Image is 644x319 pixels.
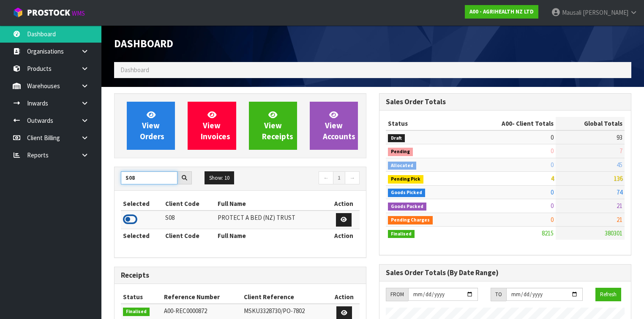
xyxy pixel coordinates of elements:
a: ViewReceipts [249,102,297,150]
span: Allocated [388,162,416,170]
span: ProStock [27,7,70,18]
span: Pending Charges [388,216,433,224]
span: View Accounts [323,110,355,141]
div: FROM [386,288,408,301]
span: 0 [551,188,554,196]
input: Search clients [121,171,177,184]
span: 93 [617,133,622,141]
span: 0 [551,147,554,155]
span: Dashboard [120,66,149,74]
th: Selected [121,229,163,242]
th: Full Name [216,229,327,242]
span: Goods Packed [388,203,426,211]
span: Finalised [123,308,150,316]
span: 0 [551,216,554,224]
th: Selected [121,197,163,211]
span: 7 [619,147,622,155]
span: View Invoices [201,110,230,141]
a: 1 [333,171,345,185]
span: [PERSON_NAME] [583,8,628,16]
h3: Receipts [121,271,360,279]
span: Pending Pick [388,175,423,184]
th: Action [328,229,360,242]
th: Full Name [216,197,327,211]
th: Client Code [163,197,216,211]
nav: Page navigation [246,171,360,186]
span: 0 [551,202,554,210]
span: 4 [551,174,554,182]
div: TO [491,288,506,301]
span: Pending [388,148,413,156]
td: PROTECT A BED (NZ) TRUST [216,211,327,229]
span: 0 [551,161,554,169]
span: 0 [551,133,554,141]
a: ViewAccounts [310,102,358,150]
span: A00 [502,119,512,127]
button: Refresh [595,288,621,301]
button: Show: 10 [205,171,234,185]
span: 74 [617,188,622,196]
h3: Sales Order Totals (By Date Range) [386,269,625,277]
a: A00 - AGRIHEALTH NZ LTD [465,5,538,19]
th: Client Reference [242,290,328,304]
span: 21 [617,216,622,224]
th: Global Totals [556,117,625,130]
h3: Sales Order Totals [386,98,625,106]
th: Client Code [163,229,216,242]
span: A00-REC0000872 [164,307,207,315]
small: WMS [72,9,85,17]
th: Status [386,117,465,130]
span: Dashboard [114,37,173,50]
img: cube-alt.png [13,7,23,18]
th: Reference Number [162,290,242,304]
span: Finalised [388,230,415,238]
span: View Receipts [262,110,293,141]
a: → [345,171,360,185]
span: 8215 [542,229,554,237]
span: Goods Picked [388,189,425,197]
span: 380301 [605,229,622,237]
span: 45 [617,161,622,169]
th: Action [329,290,360,304]
span: MSKU3328730/PO-7802 [244,307,305,315]
th: - Client Totals [465,117,556,130]
span: 136 [614,174,622,182]
td: S08 [163,211,216,229]
a: ViewOrders [127,102,175,150]
span: 21 [617,202,622,210]
span: Draft [388,134,405,143]
th: Status [121,290,162,304]
th: Action [328,197,360,211]
strong: A00 - AGRIHEALTH NZ LTD [469,8,534,15]
a: ← [319,171,333,185]
span: Mausali [562,8,581,16]
a: ViewInvoices [188,102,236,150]
span: View Orders [140,110,164,141]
